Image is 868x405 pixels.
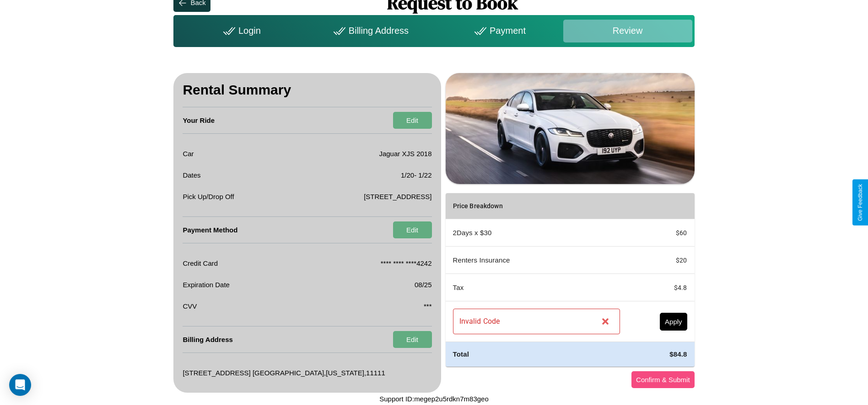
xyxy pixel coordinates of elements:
[415,279,432,291] p: 08/25
[183,367,385,379] p: [STREET_ADDRESS] [GEOGRAPHIC_DATA] , [US_STATE] , 11111
[453,281,620,294] p: Tax
[379,147,431,160] p: Jaguar XJS 2018
[453,254,620,266] p: Renters Insurance
[183,73,431,107] h3: Rental Summary
[393,331,432,348] button: Edit
[627,247,695,274] td: $ 20
[183,147,194,160] p: Car
[857,184,863,221] div: Give Feedback
[183,257,218,269] p: Credit Card
[631,371,695,388] button: Confirm & Submit
[393,221,432,238] button: Edit
[305,20,434,42] div: Billing Address
[453,226,620,239] p: 2 Days x $ 30
[627,219,695,247] td: $ 60
[379,393,489,405] p: Support ID: megep2u5rdkn7m83geo
[627,274,695,301] td: $ 4.8
[183,217,237,243] h4: Payment Method
[183,300,197,312] p: CVV
[183,190,234,203] p: Pick Up/Drop Off
[446,193,695,366] table: simple table
[563,20,692,42] div: Review
[660,313,687,331] button: Apply
[635,349,687,359] h4: $ 84.8
[453,349,620,359] h4: Total
[176,20,305,42] div: Login
[434,20,563,42] div: Payment
[401,169,432,181] p: 1 / 20 - 1 / 22
[364,190,431,203] p: [STREET_ADDRESS]
[183,107,215,133] h4: Your Ride
[183,279,230,291] p: Expiration Date
[183,326,232,352] h4: Billing Address
[446,193,627,219] th: Price Breakdown
[393,112,432,129] button: Edit
[183,169,200,181] p: Dates
[9,374,31,396] div: Open Intercom Messenger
